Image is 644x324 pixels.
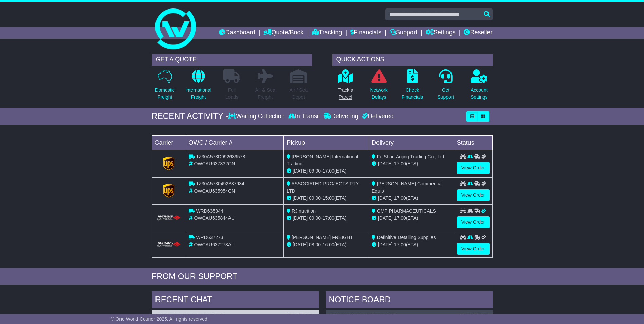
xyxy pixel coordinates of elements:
p: Get Support [437,87,454,101]
span: S00063081 [371,313,396,319]
a: Reseller [464,27,492,39]
div: (ETA) [372,241,451,248]
div: [DATE] 12:00 [461,313,489,319]
span: [DATE] [293,215,308,221]
a: GetSupport [437,69,454,105]
div: Delivered [360,113,394,120]
span: 16:00 [323,242,334,247]
a: OWCAU635954CN [329,313,370,319]
span: [DATE] [293,195,308,201]
div: NOTICE BOARD [326,291,493,310]
span: 17:00 [394,195,406,201]
p: Check Financials [402,87,423,101]
p: Track a Parcel [338,87,353,101]
a: Financials [350,27,381,39]
a: View Order [457,216,490,228]
td: Carrier [152,135,186,150]
span: OWCAU635954CN [194,188,235,194]
div: - (ETA) [287,167,366,175]
span: [DATE] [378,161,393,166]
span: GMP PHARMACEUTICALS [377,208,436,214]
td: Pickup [284,135,369,150]
a: Support [390,27,417,39]
img: HiTrans.png [156,241,182,248]
span: 1Z30A5730492337934 [196,181,244,186]
a: InternationalFreight [185,69,212,105]
div: (ETA) [372,195,451,202]
p: Network Delays [370,87,387,101]
span: [PERSON_NAME] Commerical Equip [372,181,443,194]
div: RECENT CHAT [152,291,319,310]
p: International Freight [185,87,211,101]
span: WRD637273 [196,235,223,240]
span: Definitive Detailing Supplies [377,235,436,240]
span: 08:00 [309,242,321,247]
div: - (ETA) [287,195,366,202]
span: 17:00 [394,242,406,247]
span: RJ nutrition [292,208,316,214]
a: CheckFinancials [401,69,423,105]
div: [DATE] 15:57 [287,313,315,319]
span: 17:00 [394,161,406,166]
td: Delivery [369,135,454,150]
span: 09:00 [309,168,321,174]
span: [DATE] [293,168,308,174]
span: [DATE] [293,242,308,247]
div: FROM OUR SUPPORT [152,272,493,282]
a: NetworkDelays [370,69,388,105]
div: Waiting Collection [228,113,286,120]
span: 17:00 [394,215,406,221]
span: [DATE] [378,242,393,247]
img: GetCarrierServiceLogo [163,184,174,198]
div: (ETA) [372,215,451,222]
p: Full Loads [223,87,240,101]
a: View Order [457,243,490,255]
span: Fo Shan Aojing Trading Co., Ltd [377,154,444,159]
p: Account Settings [471,87,488,101]
a: OWCAU637273AU [155,313,196,319]
div: GET A QUOTE [152,54,312,66]
div: ( ) [155,313,315,319]
span: OWCAU637273AU [194,242,235,247]
div: In Transit [287,113,322,120]
div: ( ) [329,313,489,319]
span: [PERSON_NAME] FREIGHT [292,235,353,240]
div: (ETA) [372,160,451,167]
span: [DATE] [378,215,393,221]
div: Delivering [322,113,360,120]
span: 09:00 [309,215,321,221]
span: 1Z30A573D992639578 [196,154,245,159]
a: Quote/Book [263,27,303,39]
p: Air & Sea Freight [255,87,275,101]
img: HiTrans.png [156,215,182,221]
span: ASSOCIATED PROJECTS PTY LTD [287,181,359,194]
td: OWC / Carrier # [186,135,284,150]
a: Track aParcel [337,69,354,105]
a: DomesticFreight [154,69,175,105]
span: WRD635844 [196,208,223,214]
td: Status [454,135,492,150]
div: QUICK ACTIONS [332,54,493,66]
a: View Order [457,189,490,201]
span: OWCAU637332CN [194,161,235,166]
a: Settings [426,27,456,39]
span: 09:00 [309,195,321,201]
div: RECENT ACTIVITY - [152,111,228,121]
p: Domestic Freight [155,87,174,101]
a: View Order [457,162,490,174]
span: S00063000 [198,313,222,319]
div: - (ETA) [287,215,366,222]
span: © One World Courier 2025. All rights reserved. [111,316,209,322]
a: Tracking [312,27,342,39]
span: 17:00 [323,215,334,221]
a: Dashboard [219,27,255,39]
span: [DATE] [378,195,393,201]
span: 15:00 [323,195,334,201]
div: - (ETA) [287,241,366,248]
span: [PERSON_NAME] International Trading [287,154,358,166]
p: Air / Sea Depot [290,87,308,101]
span: OWCAU635844AU [194,215,235,221]
span: 17:00 [323,168,334,174]
img: GetCarrierServiceLogo [163,157,174,170]
a: AccountSettings [470,69,488,105]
